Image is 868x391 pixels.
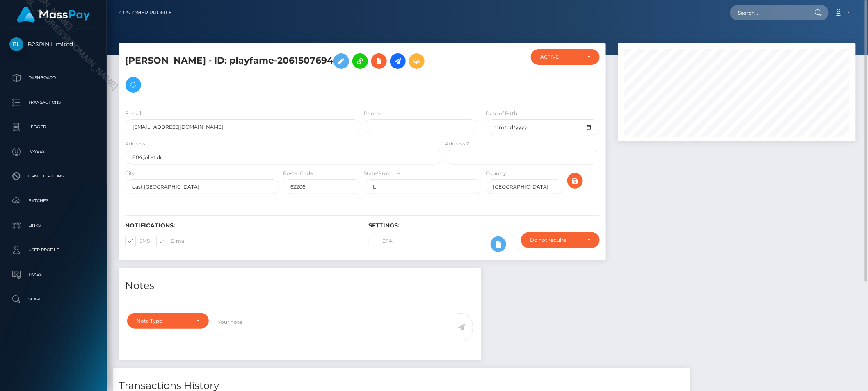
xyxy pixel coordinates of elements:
[125,222,356,229] h6: Notifications:
[6,191,101,211] a: Batches
[390,53,406,69] a: Initiate Payout
[9,195,97,207] p: Batches
[137,318,190,324] div: Note Type
[730,5,807,20] input: Search...
[530,237,581,243] div: Do not require
[127,313,209,329] button: Note Type
[486,170,506,177] label: Country
[6,41,101,48] span: B2SPIN Limited
[9,170,97,182] p: Cancellations
[521,232,600,248] button: Do not require
[6,68,101,88] a: Dashboard
[6,166,101,186] a: Cancellations
[125,170,135,177] label: City
[9,72,97,84] p: Dashboard
[283,170,313,177] label: Postal Code
[6,289,101,309] a: Search
[9,244,97,256] p: User Profile
[6,264,101,285] a: Taxes
[6,215,101,236] a: Links
[125,140,145,148] label: Address
[9,219,97,232] p: Links
[531,49,600,65] button: ACTIVE
[445,140,470,148] label: Address 2
[9,145,97,158] p: Payees
[6,92,101,113] a: Transactions
[9,121,97,133] p: Ledger
[125,110,141,117] label: E-mail
[125,236,150,246] label: SMS
[364,110,381,117] label: Phone
[540,54,581,60] div: ACTIVE
[125,279,475,293] h4: Notes
[156,236,187,246] label: E-mail
[17,7,90,23] img: MassPay Logo
[9,37,23,51] img: B2SPIN Limited
[9,96,97,109] p: Transactions
[6,117,101,137] a: Ledger
[6,240,101,260] a: User Profile
[364,170,401,177] label: State/Province
[9,293,97,305] p: Search
[6,141,101,162] a: Payees
[125,49,438,97] h5: [PERSON_NAME] - ID: playfame-2061507694
[9,268,97,281] p: Taxes
[119,4,172,21] a: Customer Profile
[486,110,517,117] label: Date of Birth
[369,236,393,246] label: 2FA
[369,222,600,229] h6: Settings:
